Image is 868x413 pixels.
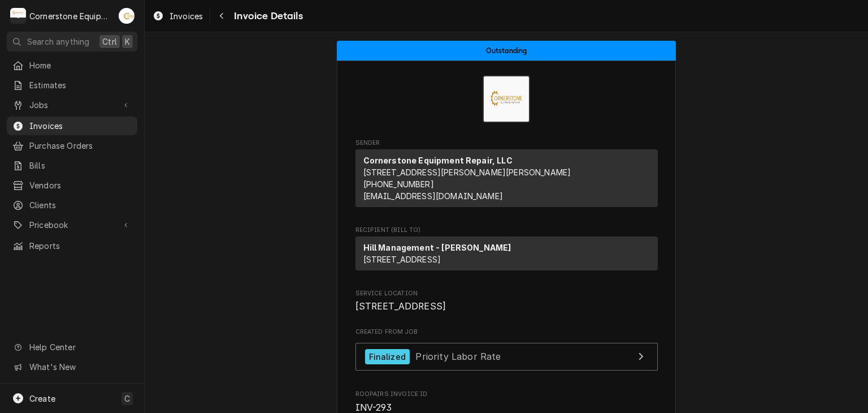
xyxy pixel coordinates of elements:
button: Navigate back [212,7,231,25]
a: Go to Help Center [7,338,137,356]
a: Go to What's New [7,358,137,376]
span: Roopairs Invoice ID [355,390,658,399]
a: Purchase Orders [7,136,137,155]
div: AB [119,8,134,24]
span: Created From Job [355,328,658,337]
span: C [124,393,130,405]
strong: Cornerstone Equipment Repair, LLC [363,156,513,165]
span: Invoices [29,120,132,132]
div: Cornerstone Equipment Repair, LLC [29,10,112,22]
div: Recipient (Bill To) [355,236,658,270]
div: Cornerstone Equipment Repair, LLC's Avatar [10,8,26,24]
button: Search anythingCtrlK [7,32,137,51]
span: Help Center [29,341,131,353]
span: Invoice Details [231,8,302,24]
span: Vendors [29,179,132,191]
div: Invoice Recipient [355,226,658,276]
a: Home [7,56,137,75]
span: Reports [29,240,132,252]
a: [EMAIL_ADDRESS][DOMAIN_NAME] [363,191,503,201]
span: Priority Labor Rate [415,351,501,362]
span: Ctrl [102,36,117,48]
span: Invoices [170,10,203,22]
a: Estimates [7,76,137,94]
span: Bills [29,160,132,171]
div: Service Location [355,289,658,313]
div: Sender [355,149,658,207]
span: [STREET_ADDRESS] [355,301,446,312]
div: C [10,8,26,24]
span: Create [29,394,55,403]
span: K [125,36,130,48]
span: Outstanding [486,47,527,54]
span: Jobs [29,99,115,111]
span: Service Location [355,300,658,313]
span: Home [29,59,132,71]
span: Sender [355,139,658,148]
a: Invoices [148,7,207,25]
div: Sender [355,149,658,212]
span: INV-293 [355,402,392,413]
span: Recipient (Bill To) [355,226,658,235]
span: What's New [29,361,131,373]
a: Vendors [7,176,137,195]
a: Reports [7,236,137,255]
div: Invoice Sender [355,139,658,212]
div: Created From Job [355,328,658,376]
span: Service Location [355,289,658,298]
div: Andrew Buigues's Avatar [119,8,134,24]
div: Finalized [365,349,410,364]
a: Go to Pricebook [7,216,137,234]
span: Clients [29,199,132,211]
a: [PHONE_NUMBER] [363,179,434,189]
div: Recipient (Bill To) [355,236,658,275]
strong: Hill Management - [PERSON_NAME] [363,243,511,252]
span: Purchase Orders [29,140,132,152]
a: Bills [7,156,137,175]
span: Estimates [29,79,132,91]
span: Pricebook [29,219,115,231]
span: [STREET_ADDRESS] [363,255,441,264]
span: [STREET_ADDRESS][PERSON_NAME][PERSON_NAME] [363,167,571,177]
div: Status [337,41,676,61]
span: Search anything [27,36,89,48]
a: Go to Jobs [7,96,137,114]
img: Logo [483,75,530,123]
a: Clients [7,196,137,214]
a: View Job [355,343,658,371]
a: Invoices [7,117,137,135]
